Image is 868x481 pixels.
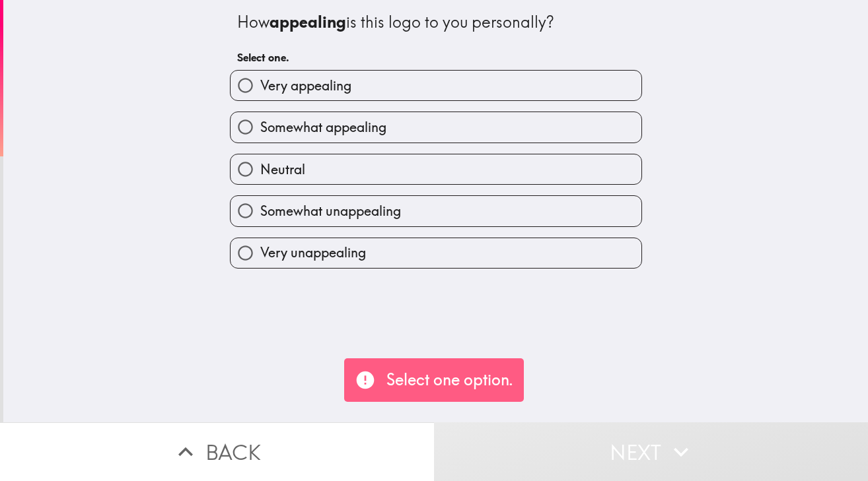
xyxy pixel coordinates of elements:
[386,369,513,391] p: Select one option.
[260,202,401,220] span: Somewhat unappealing
[231,196,641,226] button: Somewhat unappealing
[237,11,635,34] div: How is this logo to you personally?
[231,238,641,268] button: Very unappealing
[237,50,635,65] h6: Select one.
[434,422,868,481] button: Next
[260,243,366,262] span: Very unappealing
[231,71,641,100] button: Very appealing
[231,154,641,184] button: Neutral
[260,118,386,137] span: Somewhat appealing
[260,77,351,95] span: Very appealing
[270,12,346,32] b: appealing
[260,160,305,179] span: Neutral
[231,112,641,142] button: Somewhat appealing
